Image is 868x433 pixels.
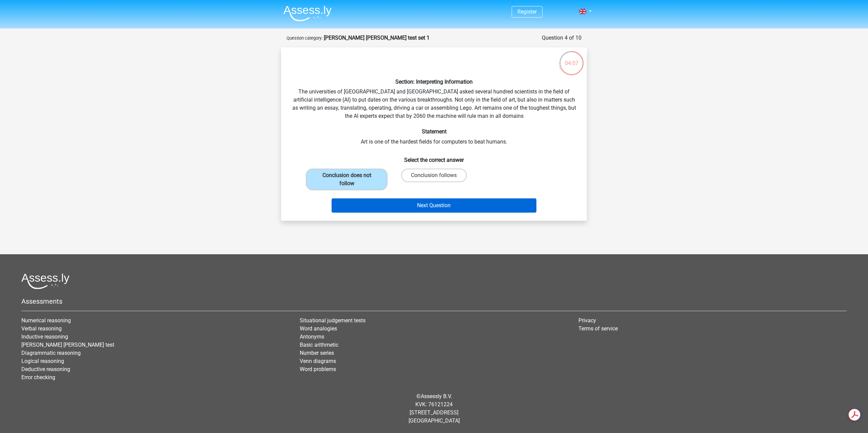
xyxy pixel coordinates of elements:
div: Question 4 of 10 [542,34,581,42]
img: Assessly [283,5,332,21]
a: Antonyms [300,333,324,340]
strong: [PERSON_NAME] [PERSON_NAME] test set 1 [324,35,430,41]
h6: Statement [292,128,576,135]
a: Register [517,8,537,15]
a: Inductive reasoning [21,333,68,340]
img: Assessly logo [21,273,70,289]
h6: Select the correct answer [292,151,576,163]
a: Terms of service [578,325,618,332]
a: Numerical reasoning [21,317,71,324]
label: Conclusion does not follow [306,169,388,190]
button: Next Question [332,198,537,213]
h5: Assessments [21,297,847,305]
a: Deductive reasoning [21,366,70,372]
a: Verbal reasoning [21,325,62,332]
a: Privacy [578,317,596,324]
a: Error checking [21,374,55,381]
a: Word problems [300,366,336,372]
a: Assessly B.V. [421,393,452,399]
label: Conclusion follows [401,169,467,182]
a: Number series [300,350,334,356]
div: © KVK: 76121224 [STREET_ADDRESS] [GEOGRAPHIC_DATA] [16,387,852,430]
a: Logical reasoning [21,358,64,364]
a: Diagrammatic reasoning [21,350,81,356]
h6: Section: Interpreting Information [292,79,576,85]
a: Basic arithmetic [300,342,338,348]
div: 04:07 [559,50,584,67]
small: Question category: [287,36,322,41]
a: Situational judgement tests [300,317,366,324]
a: [PERSON_NAME] [PERSON_NAME] test [21,342,114,348]
div: The universities of [GEOGRAPHIC_DATA] and [GEOGRAPHIC_DATA] asked several hundred scientists in t... [284,53,584,215]
a: Venn diagrams [300,358,336,364]
a: Word analogies [300,325,337,332]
